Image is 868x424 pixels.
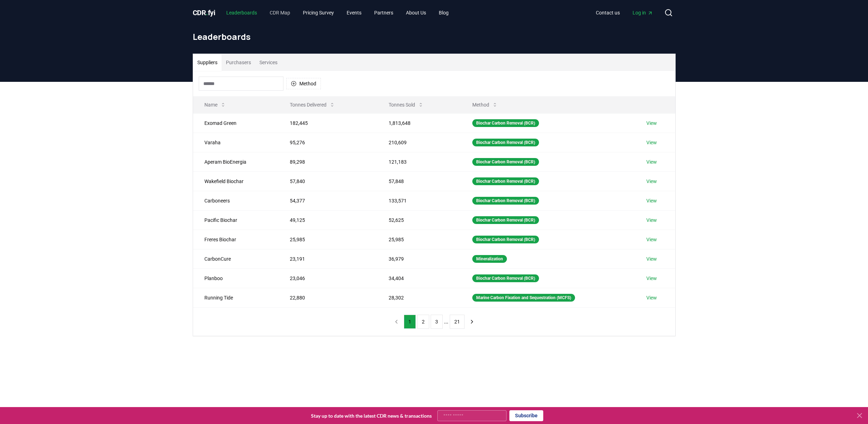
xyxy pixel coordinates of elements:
[221,6,454,19] nav: Main
[472,158,539,166] div: Biochar Carbon Removal (BCR)
[284,98,341,112] button: Tonnes Delivered
[472,197,539,205] div: Biochar Carbon Removal (BCR)
[646,178,657,185] a: View
[646,275,657,282] a: View
[377,210,461,230] td: 52,625
[646,139,657,146] a: View
[646,255,657,262] a: View
[431,315,443,329] button: 3
[377,288,461,307] td: 28,302
[472,177,539,185] div: Biochar Carbon Removal (BCR)
[279,268,377,288] td: 23,046
[193,230,279,249] td: Freres Biochar
[646,120,657,127] a: View
[193,268,279,288] td: Planboo
[193,210,279,230] td: Pacific Biochar
[590,6,659,19] nav: Main
[646,158,657,165] a: View
[221,6,263,19] a: Leaderboards
[383,98,429,112] button: Tonnes Sold
[377,249,461,268] td: 36,979
[193,8,215,17] span: CDR fyi
[377,268,461,288] td: 34,404
[417,315,429,329] button: 2
[472,236,539,243] div: Biochar Carbon Removal (BCR)
[264,6,296,19] a: CDR Map
[193,249,279,268] td: CarbonCure
[199,98,232,112] button: Name
[472,294,575,302] div: Marine Carbon Fixation and Sequestration (MCFS)
[433,6,454,19] a: Blog
[590,6,625,19] a: Contact us
[450,315,465,329] button: 21
[193,191,279,210] td: Carboneers
[279,133,377,152] td: 95,276
[279,171,377,191] td: 57,840
[627,6,659,19] a: Log in
[341,6,367,19] a: Events
[646,197,657,204] a: View
[193,31,676,42] h1: Leaderboards
[472,255,507,263] div: Mineralization
[377,113,461,133] td: 1,813,648
[633,9,653,16] span: Log in
[279,113,377,133] td: 182,445
[404,315,416,329] button: 1
[377,191,461,210] td: 133,571
[467,98,503,112] button: Method
[193,54,222,71] button: Suppliers
[193,152,279,171] td: Aperam BioEnergia
[377,171,461,191] td: 57,848
[279,152,377,171] td: 89,298
[444,317,448,326] li: ...
[369,6,399,19] a: Partners
[646,236,657,243] a: View
[377,133,461,152] td: 210,609
[286,78,321,89] button: Method
[193,133,279,152] td: Varaha
[400,6,432,19] a: About Us
[646,294,657,301] a: View
[279,191,377,210] td: 54,377
[279,288,377,307] td: 22,880
[222,54,255,71] button: Purchasers
[472,216,539,224] div: Biochar Carbon Removal (BCR)
[279,230,377,249] td: 25,985
[279,249,377,268] td: 23,191
[377,152,461,171] td: 121,183
[279,210,377,230] td: 49,125
[193,113,279,133] td: Exomad Green
[472,119,539,127] div: Biochar Carbon Removal (BCR)
[646,217,657,224] a: View
[193,8,215,18] a: CDR.fyi
[193,288,279,307] td: Running Tide
[472,274,539,282] div: Biochar Carbon Removal (BCR)
[472,139,539,146] div: Biochar Carbon Removal (BCR)
[377,230,461,249] td: 25,985
[297,6,340,19] a: Pricing Survey
[193,171,279,191] td: Wakefield Biochar
[255,54,282,71] button: Services
[206,8,208,17] span: .
[466,315,478,329] button: next page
